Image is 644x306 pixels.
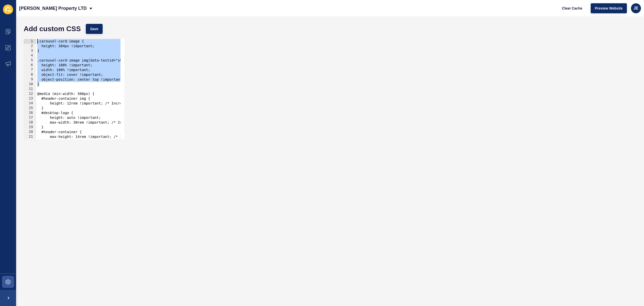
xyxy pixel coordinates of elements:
div: 8 [24,72,36,77]
div: 17 [24,115,36,120]
div: 2 [24,44,36,48]
button: Preview Website [591,3,627,13]
div: 22 [24,139,36,144]
span: Save [90,26,98,31]
p: [PERSON_NAME] Property LTD [19,2,87,15]
div: 1 [24,39,36,44]
span: Clear Cache [562,6,582,11]
button: Save [86,24,103,34]
div: 18 [24,120,36,125]
div: 21 [24,134,36,139]
div: 7 [24,68,36,72]
div: 9 [24,77,36,82]
span: JE [633,6,638,11]
div: 5 [24,58,36,63]
h1: Add custom CSS [24,26,81,31]
div: 4 [24,53,36,58]
div: 12 [24,91,36,96]
div: 15 [24,106,36,111]
span: Preview Website [595,6,623,11]
div: 11 [24,87,36,91]
div: 13 [24,96,36,101]
div: 16 [24,111,36,115]
div: 19 [24,125,36,130]
button: Clear Cache [558,3,587,13]
div: 14 [24,101,36,106]
div: 3 [24,48,36,53]
div: 6 [24,63,36,68]
div: 10 [24,82,36,87]
div: 20 [24,130,36,134]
